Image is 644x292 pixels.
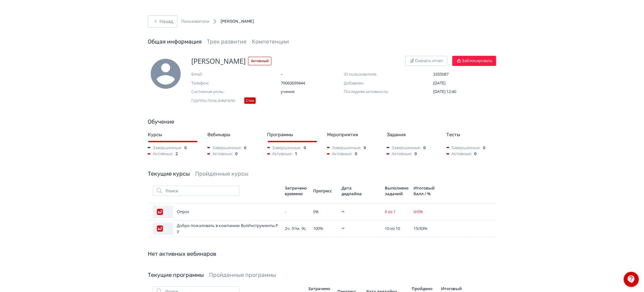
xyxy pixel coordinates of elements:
[148,15,177,28] button: Назад
[414,151,417,157] span: 0
[207,145,241,151] span: Завершенные:
[285,209,308,215] div: -
[191,80,254,86] span: Телефон:
[414,225,427,231] span: 15 / 83 %
[387,151,412,157] span: Активные:
[281,89,344,95] span: ученик
[342,185,364,196] div: Дата дедлайна
[267,151,293,157] span: Активные:
[344,80,407,86] span: Добавлен:
[209,272,276,278] a: Пройденные программы
[252,38,289,45] a: Компетенции
[207,151,233,157] span: Активные:
[313,188,337,194] div: Прогресс
[327,145,361,151] span: Завершенные:
[483,145,486,151] span: 0
[267,131,317,138] div: Программы
[327,151,352,157] span: Активные:
[248,57,271,65] span: Активный
[148,131,197,138] div: Курсы
[292,225,300,231] span: 51м.
[153,222,280,235] div: Добро пожаловать в компанию ВсеИнструменты.РУ
[385,185,408,196] div: Выполнено заданий
[191,56,246,66] span: [PERSON_NAME]
[285,225,291,231] span: 2ч.
[191,71,254,78] span: Email:
[405,56,447,66] button: Скачать отчет
[344,71,407,78] span: ID пользователя:
[387,145,421,151] span: Завершенные:
[148,170,190,177] a: Текущие курсы
[281,80,344,86] span: 79060699444
[181,18,209,25] a: Пользователи
[148,250,496,258] div: Нет активных вебинаров
[191,97,242,105] span: Группы пользователя:
[285,185,308,196] div: Затрачено времени
[244,145,246,151] span: 0
[207,131,257,138] div: Вебинары
[148,118,496,126] div: Обучение
[148,38,202,45] a: Общая информация
[452,56,496,66] button: Заблокировать
[313,225,324,231] span: 100 %
[281,71,344,78] span: –
[153,206,280,218] div: Опрос
[385,225,400,231] span: 10 из 10
[304,145,306,151] span: 0
[433,89,456,94] span: [DATE] 12:40
[344,89,407,95] span: Последняя активность:
[207,38,247,45] a: Трек развития
[195,170,248,177] a: Пройденные курсы
[387,131,436,138] div: Задания
[342,209,380,215] div: ∞
[327,131,377,138] div: Мероприятия
[313,209,319,214] span: 0 %
[148,151,173,157] span: Активные:
[267,145,301,151] span: Завершенные:
[474,151,477,157] span: 0
[342,225,380,232] div: ∞
[447,145,481,151] span: Завершенные:
[364,145,366,151] span: 0
[447,131,496,138] div: Тесты
[148,272,204,278] a: Текущие программы
[414,185,437,196] div: Итоговый балл / %
[433,71,496,78] span: 3355087
[176,151,178,157] span: 2
[184,145,187,151] span: 0
[221,19,254,24] span: [PERSON_NAME]
[433,80,445,86] span: [DATE]
[447,151,472,157] span: Активные:
[355,151,357,157] span: 0
[423,145,426,151] span: 0
[295,151,297,157] span: 1
[244,97,256,104] div: Сток
[191,89,254,95] span: Системная роль:
[414,209,423,214] span: 0 / 0 %
[385,209,396,214] span: 0 из 1
[148,145,182,151] span: Завершенные:
[301,225,307,231] span: 9с.
[235,151,237,157] span: 0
